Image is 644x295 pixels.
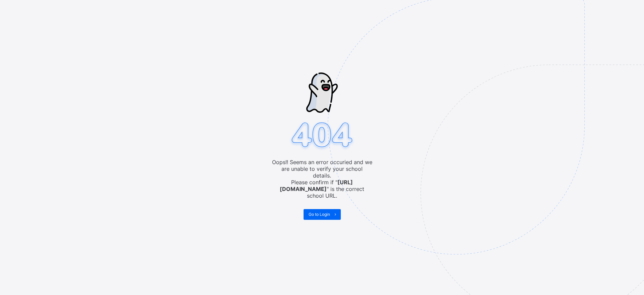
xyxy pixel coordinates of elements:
[309,212,330,217] span: Go to Login
[306,72,338,113] img: ghost-strokes.05e252ede52c2f8dbc99f45d5e1f5e9f.svg
[272,159,372,179] span: Oops!! Seems an error occuried and we are unable to verify your school details.
[289,120,355,151] img: 404.8bbb34c871c4712298a25e20c4dc75c7.svg
[280,179,353,192] b: [URL][DOMAIN_NAME]
[272,179,372,199] span: Please confirm if " " is the correct school URL.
